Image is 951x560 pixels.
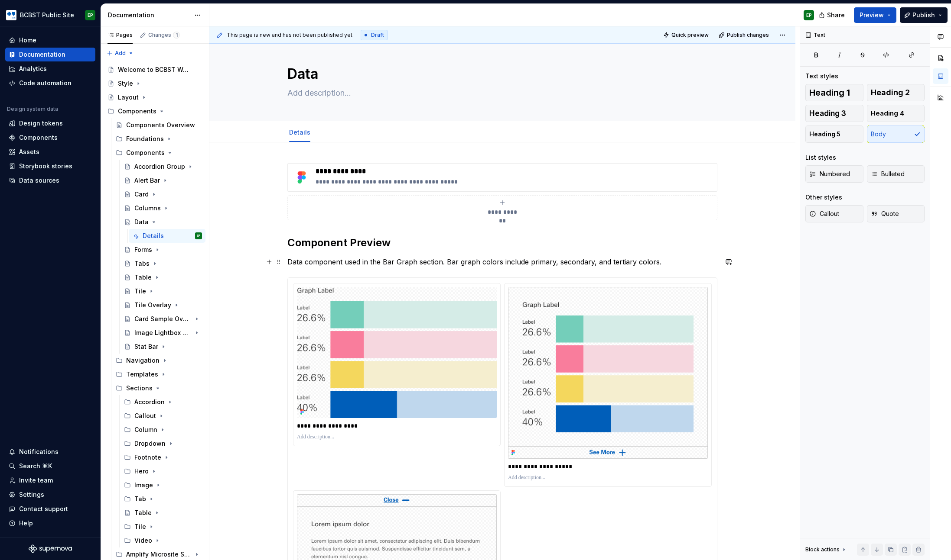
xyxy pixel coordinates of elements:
div: Changes [148,32,180,39]
div: Search ⌘K [19,462,52,470]
div: Other styles [805,193,842,202]
div: Notifications [19,447,59,456]
div: Columns [134,204,161,212]
div: BCBST Public Site [20,11,74,19]
div: Callout [134,412,156,420]
button: Notifications [5,445,95,459]
div: Foundations [112,132,205,146]
button: Add [104,47,137,59]
a: Card [121,187,205,201]
div: Pages [107,32,133,39]
a: Details [289,129,310,136]
div: Assets [19,148,39,156]
div: Video [121,534,205,547]
div: Image Lightbox Overlay [134,328,192,337]
div: Tab [134,495,146,503]
div: Welcome to BCBST Web [118,65,189,74]
span: Share [827,11,845,19]
a: DetailsEP [129,229,205,243]
div: List styles [805,153,836,162]
div: Sections [126,384,153,393]
button: Heading 3 [805,105,863,122]
div: Column [134,425,157,434]
p: Data component used in the Bar Graph section. Bar graph colors include primary, secondary, and te... [287,257,717,267]
a: Table [121,506,205,520]
span: This page is new and has not been published yet. [227,32,354,39]
a: Tabs [121,257,205,270]
a: Style [104,77,205,90]
div: Accordion [134,398,165,406]
a: Settings [5,488,95,502]
span: Add [115,50,126,57]
button: Publish changes [716,29,773,41]
a: Forms [121,243,205,257]
div: Stat Bar [134,342,158,351]
div: Components [104,104,205,118]
div: Dropdown [121,437,205,451]
div: Home [19,36,36,45]
div: Components [112,146,205,160]
button: Numbered [805,165,863,183]
div: Card [134,190,149,199]
div: Tabs [134,259,150,268]
button: Quick preview [661,29,713,41]
div: Components [118,107,156,116]
span: Publish [912,11,935,19]
button: Heading 2 [867,84,925,101]
div: Documentation [108,11,190,19]
button: Callout [805,205,863,222]
div: Invite team [19,476,53,485]
div: Details [286,123,314,141]
div: Settings [19,490,44,499]
h2: Component Preview [287,236,717,250]
span: Heading 2 [871,88,910,97]
div: Contact support [19,505,68,513]
a: Data [121,215,205,229]
button: BCBST Public SiteEP [2,6,99,24]
div: EP [806,12,812,19]
a: Welcome to BCBST Web [104,63,205,77]
a: Design tokens [5,116,95,130]
div: Storybook stories [19,162,72,171]
svg: Supernova Logo [29,544,72,553]
button: Share [814,7,850,23]
div: Table [134,273,152,282]
textarea: Data [286,64,716,84]
div: Tile Overlay [134,301,171,309]
span: Heading 5 [809,130,840,138]
div: Navigation [126,356,160,365]
div: Table [134,509,152,517]
span: Bulleted [871,170,905,178]
div: Design tokens [19,119,63,128]
a: Components Overview [112,118,205,132]
div: Hero [134,467,149,476]
div: EP [88,12,93,19]
a: Tile Overlay [121,298,205,312]
div: Components [19,133,58,142]
button: Contact support [5,502,95,516]
div: Data sources [19,176,59,185]
span: Draft [371,32,384,39]
div: EP [197,232,200,240]
button: Preview [854,7,896,23]
button: Quote [867,205,925,222]
div: Style [118,79,133,88]
div: Tab [121,492,205,506]
a: Components [5,131,95,145]
div: Text styles [805,72,838,80]
a: Stat Bar [121,340,205,354]
div: Tile [121,520,205,534]
div: Templates [112,367,205,381]
div: Documentation [19,50,65,59]
a: Image Lightbox Overlay [121,326,205,340]
div: Alert Bar [134,176,160,185]
div: Layout [118,93,139,102]
div: Card Sample Overlay [134,315,192,323]
div: Sections [112,381,205,395]
span: Heading 1 [809,88,850,97]
span: Numbered [809,170,850,178]
a: Table [121,270,205,284]
div: Design system data [7,106,58,113]
a: Code automation [5,76,95,90]
div: Image [134,481,153,489]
